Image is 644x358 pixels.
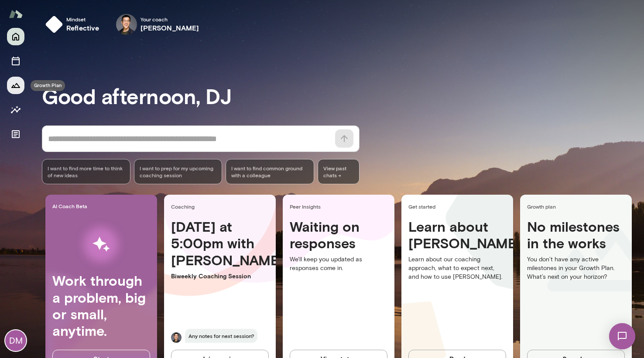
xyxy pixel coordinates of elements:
[290,255,387,273] p: We'll keep you updated as responses come in.
[52,203,154,209] span: AI Coach Beta
[140,23,199,33] h6: [PERSON_NAME]
[7,101,24,118] button: Insights
[171,203,272,210] span: Coaching
[140,16,199,23] span: Your coach
[52,272,150,339] h4: Work through a problem, big or small, anytime.
[171,332,182,343] img: Ryan
[185,329,257,343] span: Any notes for next session?
[408,255,506,281] p: Learn about our coaching approach, what to expect next, and how to use [PERSON_NAME].
[171,272,269,280] p: Biweekly Coaching Session
[527,255,625,281] p: You don’t have any active milestones in your Growth Plan. What’s next on your horizon?
[7,125,24,143] button: Documents
[110,10,206,38] div: Ryan TangYour coach[PERSON_NAME]
[527,218,625,255] h4: No milestones in the works
[290,218,387,252] h4: Waiting on responses
[48,165,125,179] span: I want to find more time to think of new ideas
[45,16,63,33] img: mindset
[7,52,24,70] button: Sessions
[42,10,106,38] button: Mindsetreflective
[408,218,506,252] h4: Learn about [PERSON_NAME]
[140,165,217,179] span: I want to prep for my upcoming coaching session
[134,159,223,184] div: I want to prep for my upcoming coaching session
[226,159,314,184] div: I want to find common ground with a colleague
[290,203,391,210] span: Peer Insights
[9,6,23,22] img: Mento
[408,203,510,210] span: Get started
[7,28,24,45] button: Home
[231,165,308,179] span: I want to find common ground with a colleague
[116,14,137,35] img: Ryan Tang
[318,159,360,184] span: View past chats ->
[5,330,26,351] div: DM
[42,159,130,184] div: I want to find more time to think of new ideas
[62,217,140,272] img: AI Workflows
[7,77,24,94] button: Growth Plan
[66,23,99,33] h6: reflective
[66,16,99,23] span: Mindset
[171,218,269,268] h4: [DATE] at 5:00pm with [PERSON_NAME]
[42,84,644,108] h3: Good afternoon, DJ
[527,203,628,210] span: Growth plan
[31,80,65,91] div: Growth Plan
